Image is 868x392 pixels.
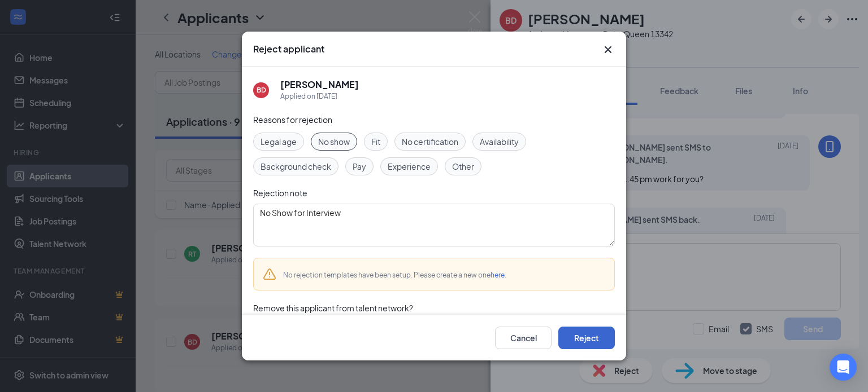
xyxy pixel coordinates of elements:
span: No certification [402,135,458,148]
span: No show [318,135,350,148]
span: Background check [261,160,331,173]
span: Legal age [261,135,297,148]
svg: Warning [263,267,276,281]
span: Fit [371,135,380,148]
span: Rejection note [253,188,307,198]
a: here [491,271,505,279]
div: Open Intercom Messenger [830,354,857,381]
div: Applied on [DATE] [280,91,359,102]
span: Remove this applicant from talent network? [253,303,413,313]
h3: Reject applicant [253,43,324,55]
span: No rejection templates have been setup. Please create a new one . [283,271,506,279]
span: Other [452,160,474,173]
span: Experience [388,160,431,173]
button: Reject [558,327,615,349]
textarea: No Show for Interview [253,204,615,246]
h5: [PERSON_NAME] [280,78,359,91]
svg: Cross [601,43,615,56]
button: Cancel [495,327,552,349]
span: Pay [353,160,366,173]
button: Close [601,43,615,56]
span: Availability [480,135,519,148]
span: Reasons for rejection [253,114,332,125]
div: BD [257,85,266,95]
